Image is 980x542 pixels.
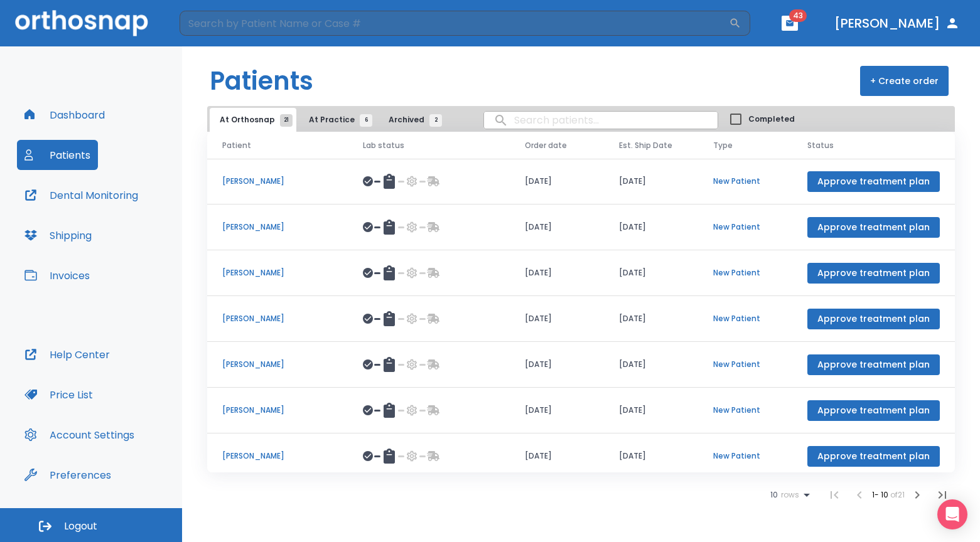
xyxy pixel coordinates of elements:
[510,342,604,388] td: [DATE]
[604,342,698,388] td: [DATE]
[180,11,729,36] input: Search by Patient Name or Case #
[17,260,97,290] button: Invoices
[222,359,333,370] p: [PERSON_NAME]
[807,309,940,329] button: Approve treatment plan
[222,140,251,151] span: Patient
[360,114,372,127] span: 6
[713,267,777,279] p: New Patient
[604,159,698,205] td: [DATE]
[890,489,905,500] span: of 21
[17,220,99,250] button: Shipping
[604,296,698,342] td: [DATE]
[510,159,604,205] td: [DATE]
[713,176,777,187] p: New Patient
[789,9,807,22] span: 43
[17,339,117,369] button: Help Center
[807,263,940,284] button: Approve treatment plan
[17,180,146,210] button: Dental Monitoring
[210,62,313,100] h1: Patients
[210,108,448,132] div: tabs
[17,420,142,450] button: Account Settings
[619,140,672,151] span: Est. Ship Date
[510,250,604,296] td: [DATE]
[713,359,777,370] p: New Patient
[280,114,293,127] span: 21
[220,114,286,125] span: At Orthosnap
[872,489,890,500] span: 1 - 10
[222,267,333,279] p: [PERSON_NAME]
[807,140,834,151] span: Status
[604,388,698,433] td: [DATE]
[389,114,436,125] span: Archived
[860,66,949,96] button: + Create order
[64,519,97,533] span: Logout
[510,205,604,250] td: [DATE]
[778,491,799,499] span: rows
[807,400,940,421] button: Approve treatment plan
[713,313,777,324] p: New Patient
[748,114,795,125] span: Completed
[713,140,733,151] span: Type
[807,354,940,375] button: Approve treatment plan
[604,433,698,479] td: [DATE]
[713,450,777,462] p: New Patient
[713,405,777,416] p: New Patient
[807,446,940,467] button: Approve treatment plan
[17,460,119,490] button: Preferences
[17,140,98,170] button: Patients
[807,171,940,192] button: Approve treatment plan
[309,114,366,125] span: At Practice
[525,140,567,151] span: Order date
[510,433,604,479] td: [DATE]
[604,250,698,296] td: [DATE]
[363,140,404,151] span: Lab status
[222,405,333,416] p: [PERSON_NAME]
[429,114,442,127] span: 2
[937,499,967,529] div: Open Intercom Messenger
[15,10,148,36] img: Orthosnap
[484,108,718,132] input: search
[222,313,333,324] p: [PERSON_NAME]
[17,100,112,130] button: Dashboard
[807,217,940,238] button: Approve treatment plan
[829,12,965,35] button: [PERSON_NAME]
[510,388,604,433] td: [DATE]
[222,176,333,187] p: [PERSON_NAME]
[222,221,333,233] p: [PERSON_NAME]
[17,380,100,410] button: Price List
[770,491,778,499] span: 10
[713,221,777,233] p: New Patient
[222,450,333,462] p: [PERSON_NAME]
[510,296,604,342] td: [DATE]
[604,205,698,250] td: [DATE]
